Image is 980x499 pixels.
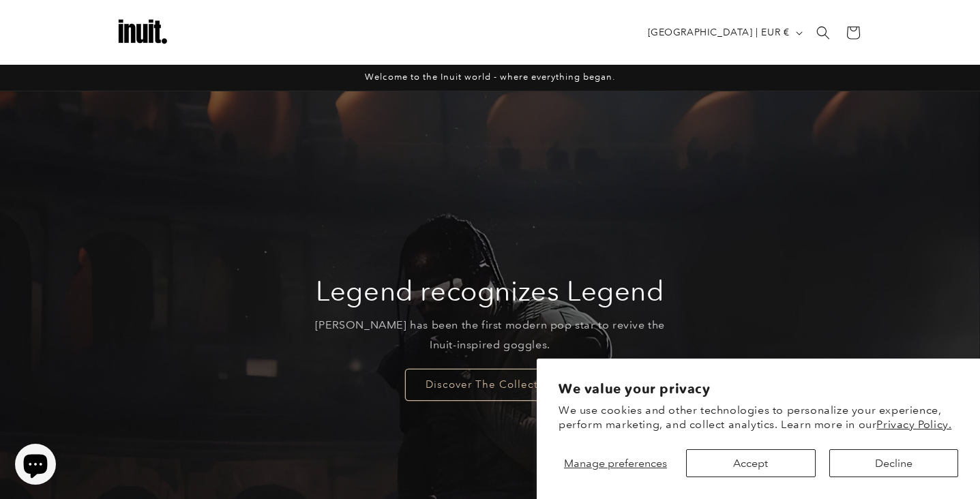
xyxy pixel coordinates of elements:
[686,449,815,477] button: Accept
[648,25,790,40] span: [GEOGRAPHIC_DATA] | EUR €
[829,449,958,477] button: Decline
[115,5,170,60] img: Inuit Logo
[365,72,615,82] span: Welcome to the Inuit world - where everything began.
[640,20,808,46] button: [GEOGRAPHIC_DATA] | EUR €
[559,380,958,397] h2: We value your privacy
[559,449,672,477] button: Manage preferences
[405,368,576,400] a: Discover The Collection
[559,404,958,432] p: We use cookies and other technologies to personalize your experience, perform marketing, and coll...
[808,18,838,48] summary: Search
[876,418,951,431] a: Privacy Policy.
[304,316,676,355] p: [PERSON_NAME] has been the first modern pop star to revive the Inuit-inspired goggles.
[11,444,60,488] inbox-online-store-chat: Shopify online store chat
[316,273,664,309] h2: Legend recognizes Legend
[564,457,667,470] span: Manage preferences
[115,65,865,91] div: Announcement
